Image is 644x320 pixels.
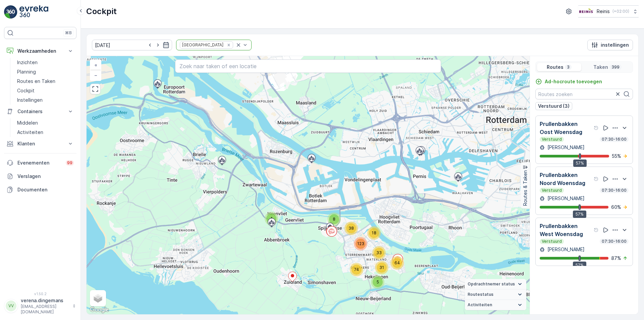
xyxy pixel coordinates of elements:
[465,289,526,300] summary: Routestatus
[578,5,639,17] button: Reinis(+02:00)
[465,300,526,310] summary: Activiteiten
[14,95,76,105] a: Instellingen
[270,216,273,221] span: 4
[535,89,633,99] input: Routes zoeken
[372,246,386,260] div: 33
[4,297,76,315] button: VVverena.dingemans[EMAIL_ADDRESS][DOMAIN_NAME]
[4,5,17,19] img: logo
[17,48,63,54] p: Werkzaamheden
[67,160,72,166] p: 99
[265,212,278,225] div: 4
[14,86,76,95] a: Cockpit
[546,195,585,202] p: [PERSON_NAME]
[4,44,76,58] button: Werkzaamheden
[17,120,38,126] p: Middelen
[594,227,599,233] div: help tooltippictogram
[14,58,76,67] a: Inzichten
[522,170,529,206] p: Routes & Taken
[348,226,354,231] span: 38
[601,42,629,48] p: instellingen
[354,237,367,250] div: 123
[545,78,602,85] p: Ad-hocroute toevoegen
[566,64,570,70] p: 3
[17,97,43,103] p: Instellingen
[94,62,97,68] span: +
[14,128,76,137] a: Activiteiten
[17,68,36,75] p: Planning
[65,30,72,36] p: ⌘B
[546,144,585,151] p: [PERSON_NAME]
[92,40,172,50] input: dd/mm/yyyy
[465,279,526,289] summary: Opdrachtnemer status
[601,137,627,142] p: 07:30-16:00
[611,204,621,211] p: 60 %
[394,260,400,265] span: 64
[17,140,63,147] p: Klanten
[17,159,62,166] p: Evenementen
[327,213,341,226] div: 8
[91,70,101,80] a: Uitzoomen
[4,137,76,150] button: Klanten
[4,105,76,118] button: Containers
[88,306,110,314] a: Dit gebied openen in Google Maps (er wordt een nieuw venster geopend)
[541,239,562,244] p: Verstuurd
[594,176,599,182] div: help tooltippictogram
[541,188,562,193] p: Verstuurd
[350,263,363,276] div: 74
[573,159,587,167] div: 57%
[14,77,76,86] a: Routes en Taken
[19,5,48,19] img: logo_light-DOdMpM7g.png
[371,275,384,289] div: 5
[573,262,586,269] div: 57%
[344,222,358,235] div: 38
[14,67,76,77] a: Planning
[597,8,610,15] p: Reinis
[611,255,621,262] p: 87 %
[376,250,382,255] span: 33
[535,102,572,110] button: Verstuurd (3)
[612,153,621,159] p: 55 %
[357,241,364,246] span: 123
[468,292,493,297] span: Routestatus
[333,217,335,222] span: 8
[379,265,384,270] span: 31
[611,64,620,70] p: 399
[601,188,627,193] p: 07:30-16:00
[375,261,388,274] div: 31
[91,60,101,70] a: In zoomen
[573,211,586,218] div: 57%
[546,246,585,253] p: [PERSON_NAME]
[17,87,35,94] p: Cockpit
[225,42,232,48] div: Remove Prullenbakken
[17,78,55,85] p: Routes en Taken
[372,230,376,235] span: 18
[354,267,359,272] span: 74
[6,301,16,311] div: VV
[594,125,599,131] div: help tooltippictogram
[601,239,627,244] p: 07:30-16:00
[17,173,74,180] p: Verslagen
[4,292,76,296] span: v 1.50.2
[578,8,594,15] img: Reinis-Logo-Vrijstaand_Tekengebied-1-copy2_aBO4n7j.png
[14,118,76,128] a: Middelen
[540,222,592,238] p: Prullenbakken West Woensdag
[17,59,38,66] p: Inzichten
[4,156,76,170] a: Evenementen99
[547,64,563,71] p: Routes
[377,279,379,284] span: 5
[86,6,117,17] p: Cockpit
[390,256,404,270] div: 64
[17,108,63,115] p: Containers
[468,302,492,308] span: Activiteiten
[17,186,74,193] p: Documenten
[593,64,608,71] p: Taken
[91,291,105,306] a: Layers
[535,78,602,85] a: Ad-hocroute toevoegen
[367,226,381,240] div: 18
[21,297,69,304] p: verena.dingemans
[4,183,76,196] a: Documenten
[175,59,441,73] input: Zoek naar taken of een locatie
[587,40,633,50] button: instellingen
[180,42,224,48] div: [GEOGRAPHIC_DATA]
[94,72,98,78] span: −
